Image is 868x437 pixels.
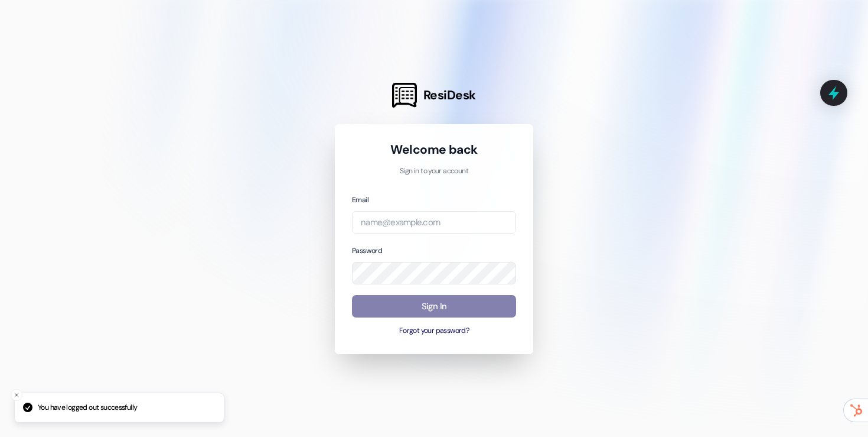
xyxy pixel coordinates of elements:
[352,195,368,205] label: Email
[11,389,22,401] button: Close toast
[392,83,417,108] img: ResiDesk Logo
[352,166,516,177] p: Sign in to your account
[352,211,516,234] input: name@example.com
[38,403,137,413] p: You have logged out successfully
[352,295,516,318] button: Sign In
[352,246,382,255] label: Password
[423,87,476,103] span: ResiDesk
[352,326,516,336] button: Forgot your password?
[352,141,516,158] h1: Welcome back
